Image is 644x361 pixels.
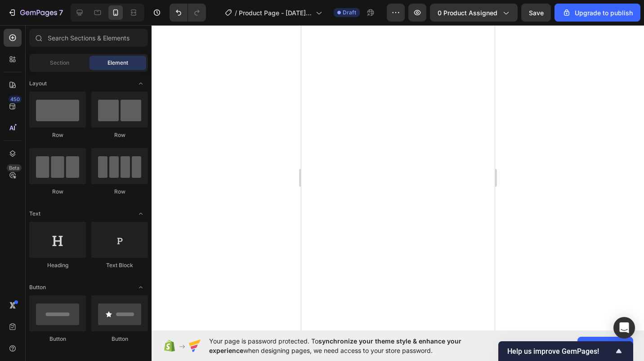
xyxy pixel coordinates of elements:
span: Element [107,59,128,67]
span: Help us improve GemPages! [507,347,613,356]
div: Row [91,131,148,139]
span: 0 product assigned [438,8,497,18]
input: Search Sections & Elements [29,29,148,47]
span: Save [529,9,544,17]
span: Button [29,283,46,291]
div: Beta [7,164,22,172]
button: Upgrade to publish [555,4,640,22]
span: Product Page - [DATE] 15:39:38 [239,8,312,18]
button: Show survey - Help us improve GemPages! [507,346,624,357]
div: Upgrade to publish [562,8,633,18]
div: Row [29,131,86,139]
button: Allow access [577,337,633,355]
span: Text [29,210,40,218]
span: Toggle open [134,207,148,221]
div: Text Block [91,261,148,269]
div: Button [91,335,148,343]
div: 450 [9,96,22,103]
span: Your page is password protected. To when designing pages, we need access to your store password. [209,336,496,355]
button: Save [521,4,551,22]
div: Row [91,188,148,196]
div: Open Intercom Messenger [613,317,635,339]
iframe: Design area [301,25,495,330]
button: 7 [4,4,67,22]
button: 0 product assigned [430,4,518,22]
div: Undo/Redo [170,4,206,22]
div: Button [29,335,86,343]
p: 7 [59,7,63,18]
span: synchronize your theme style & enhance your experience [209,337,461,354]
span: Layout [29,79,47,88]
span: / [235,8,237,18]
span: Draft [343,9,356,17]
span: Toggle open [134,76,148,91]
div: Heading [29,261,86,269]
span: Section [50,59,69,67]
div: Row [29,188,86,196]
span: Toggle open [134,280,148,295]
